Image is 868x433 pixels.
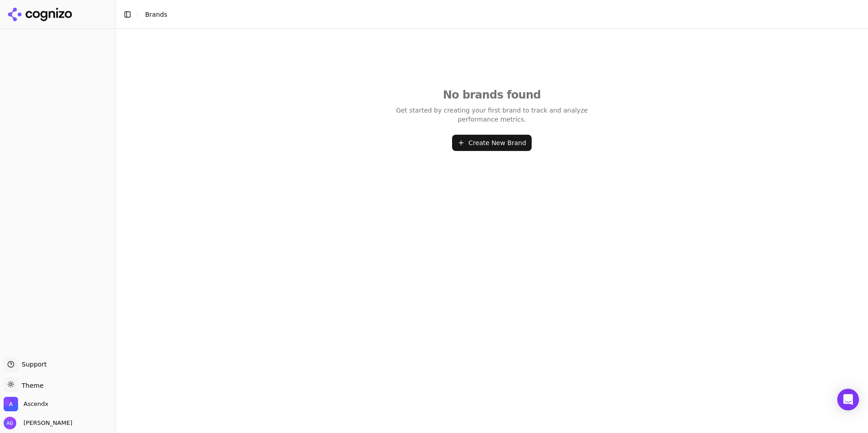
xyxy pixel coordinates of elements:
img: Ascendx [4,397,18,411]
h2: No brands found [391,88,593,102]
button: Create New Brand [452,135,532,151]
button: Open organization switcher [4,397,48,411]
img: Amy Grenham [4,417,16,429]
button: Open user button [4,417,72,429]
nav: breadcrumb [145,10,843,19]
p: Get started by creating your first brand to track and analyze performance metrics. [391,106,593,124]
div: Open Intercom Messenger [837,389,859,410]
span: Theme [18,382,43,389]
span: [PERSON_NAME] [20,419,72,427]
span: Brands [145,11,167,18]
span: Support [18,360,47,369]
span: Ascendx [24,400,48,408]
